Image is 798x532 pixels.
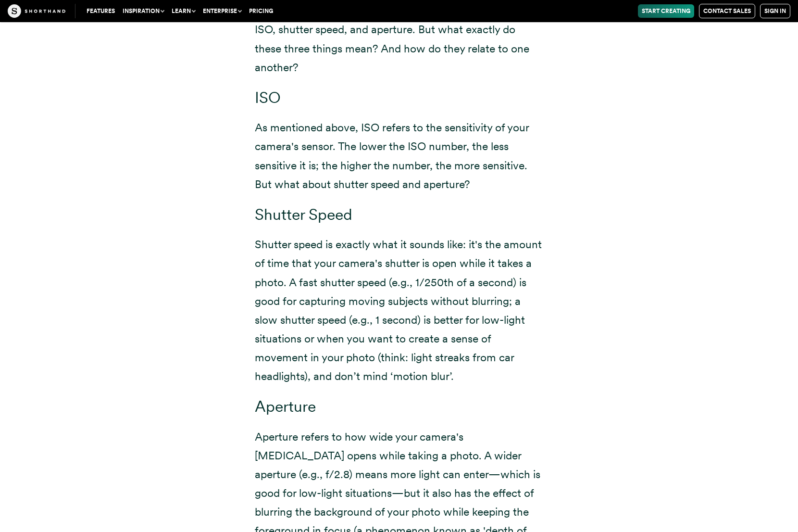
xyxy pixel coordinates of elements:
button: Inspiration [119,4,168,18]
p: As mentioned above, ISO refers to the sensitivity of your camera's sensor. The lower the ISO numb... [255,118,543,193]
a: Features [83,4,119,18]
button: Enterprise [199,4,245,18]
a: Sign in [760,4,790,18]
p: You might have heard of the 'holy trinity' of photography: ISO, shutter speed, and aperture. But ... [255,1,543,76]
a: Start Creating [638,4,694,18]
h3: Aperture [255,397,543,416]
a: Pricing [245,4,277,18]
p: Shutter speed is exactly what it sounds like: it's the amount of time that your camera's shutter ... [255,235,543,386]
h3: Shutter Speed [255,205,543,224]
h3: ISO [255,89,543,107]
a: Contact Sales [699,4,755,18]
button: Learn [168,4,199,18]
img: The Craft [8,4,65,18]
